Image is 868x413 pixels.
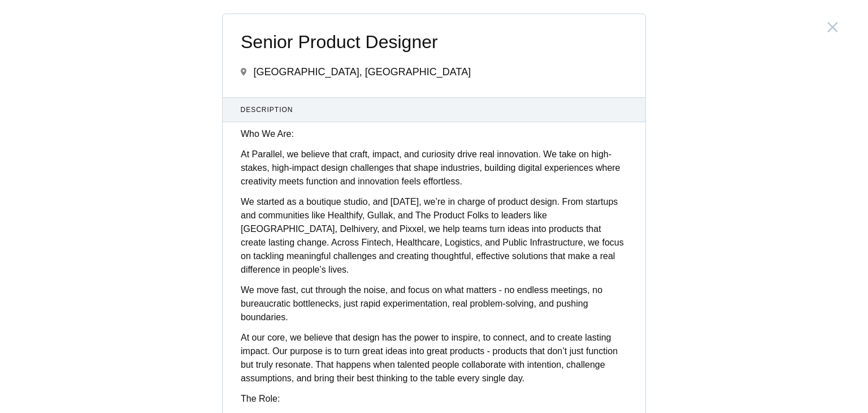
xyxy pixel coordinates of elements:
strong: Who We Are: [241,129,294,139]
p: At Parallel, we believe that craft, impact, and curiosity drive real innovation. We take on high-... [241,148,627,188]
span: [GEOGRAPHIC_DATA], [GEOGRAPHIC_DATA] [253,66,471,78]
p: We move fast, cut through the noise, and focus on what matters - no endless meetings, no bureaucr... [241,283,627,324]
span: Senior Product Designer [241,32,627,52]
p: At our core, we believe that design has the power to inspire, to connect, and to create lasting i... [241,331,627,385]
strong: The Role: [241,394,280,403]
span: Description [241,105,628,115]
p: We started as a boutique studio, and [DATE], we’re in charge of product design. From startups and... [241,195,627,277]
